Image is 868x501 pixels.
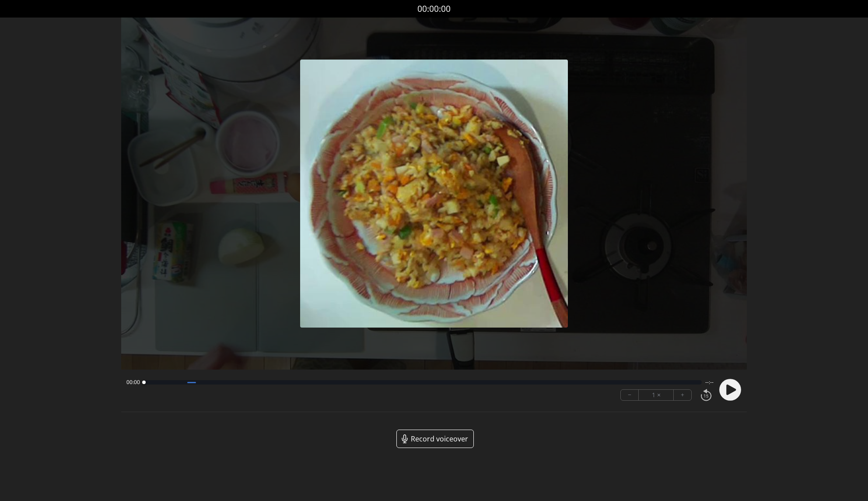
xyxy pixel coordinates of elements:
img: Poster Image [300,60,568,328]
div: 1 × [639,390,674,400]
a: Record voiceover [396,430,474,448]
span: 00:00 [126,379,140,386]
button: + [674,390,691,400]
span: Record voiceover [411,434,468,444]
a: 00:00:00 [417,3,451,15]
button: − [621,390,639,400]
span: --:-- [705,379,714,386]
